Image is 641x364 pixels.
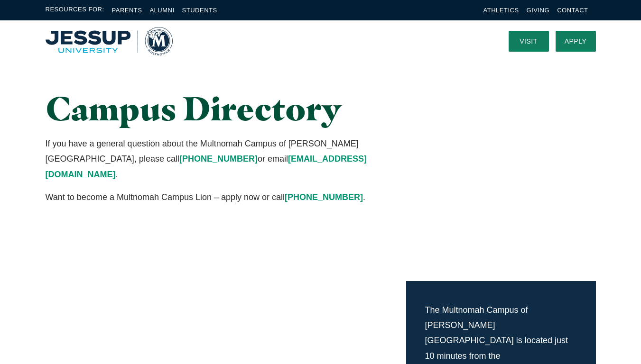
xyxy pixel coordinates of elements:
[285,192,363,202] a: [PHONE_NUMBER]
[149,7,174,14] a: Alumni
[557,7,588,14] a: Contact
[509,31,549,52] a: Visit
[556,31,596,52] a: Apply
[46,27,173,55] img: Multnomah University Logo
[46,5,104,16] span: Resources For:
[527,7,550,14] a: Giving
[46,90,407,127] h1: Campus Directory
[46,27,173,55] a: Home
[46,154,367,179] a: [EMAIL_ADDRESS][DOMAIN_NAME]
[483,7,519,14] a: Athletics
[46,136,407,182] p: If you have a general question about the Multnomah Campus of [PERSON_NAME][GEOGRAPHIC_DATA], plea...
[179,154,258,164] a: [PHONE_NUMBER]
[112,7,142,14] a: Parents
[182,7,217,14] a: Students
[46,190,407,205] p: Want to become a Multnomah Campus Lion – apply now or call .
